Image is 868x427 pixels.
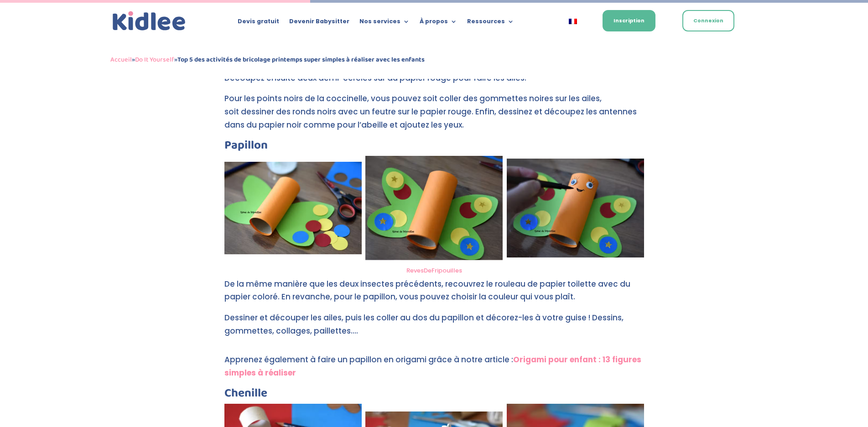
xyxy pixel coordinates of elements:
[224,139,644,156] h3: Papillon
[224,162,362,254] img: Bricolage printemps papillon
[177,54,425,65] strong: Top 5 des activités de bricolage printemps super simples à réaliser avec les enfants
[224,72,644,93] p: Découpez ensuite deux demi-cercles sur du papier rouge pour faire les ailes.
[224,278,644,312] p: De la même manière que les deux insectes précédents, recouvrez le rouleau de papier toilette avec...
[110,9,188,33] img: logo_kidlee_bleu
[603,10,655,31] a: Inscription
[569,19,577,24] img: Français
[224,92,644,139] p: Pour les points noirs de la coccinelle, vous pouvez soit coller des gommettes noires sur les aile...
[365,156,503,260] img: Bricolage printemps papillon
[420,18,457,28] a: À propos
[682,10,734,31] a: Connexion
[467,18,514,28] a: Ressources
[406,266,462,275] a: RevesDeFripouilles
[359,18,410,28] a: Nos services
[289,18,349,28] a: Devenir Babysitter
[224,353,644,387] p: Apprenez également à faire un papillon en origami grâce à notre article :
[110,54,132,65] a: Accueil
[110,9,188,33] a: Kidlee Logo
[110,54,425,65] span: » »
[224,311,644,345] p: Dessiner et découper les ailes, puis les coller au dos du papillon et décorez-les à votre guise !...
[238,18,279,28] a: Devis gratuit
[507,159,644,257] img: Bricolage printemps papillon
[224,387,644,404] h3: Chenille
[135,54,174,65] a: Do It Yourself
